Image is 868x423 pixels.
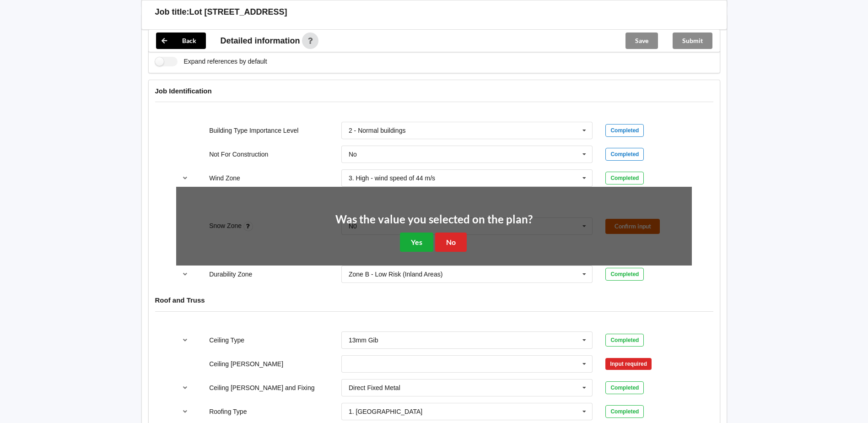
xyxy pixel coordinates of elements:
[156,33,206,49] button: Back
[605,148,644,161] div: Completed
[176,170,194,186] button: reference-toggle
[221,37,300,45] span: Detailed information
[209,408,247,415] label: Roofing Type
[209,360,283,368] label: Ceiling [PERSON_NAME]
[155,87,713,95] h4: Job Identification
[605,172,644,184] div: Completed
[605,405,644,418] div: Completed
[176,266,194,282] button: reference-toggle
[335,212,533,227] h2: Was the value you selected on the plan?
[349,175,435,181] div: 3. High - wind speed of 44 m/s
[209,384,314,391] label: Ceiling [PERSON_NAME] and Fixing
[176,403,194,420] button: reference-toggle
[400,233,433,251] button: Yes
[605,381,644,394] div: Completed
[349,151,357,157] div: No
[155,7,189,17] h3: Job title:
[605,334,644,347] div: Completed
[155,57,267,66] label: Expand references by default
[176,332,194,348] button: reference-toggle
[605,268,644,281] div: Completed
[349,385,400,391] div: Direct Fixed Metal
[605,358,652,370] div: Input required
[155,296,713,304] h4: Roof and Truss
[605,124,644,137] div: Completed
[209,174,240,182] label: Wind Zone
[435,233,467,251] button: No
[349,271,442,277] div: Zone B - Low Risk (Inland Areas)
[209,127,298,134] label: Building Type Importance Level
[349,127,406,134] div: 2 - Normal buildings
[349,408,422,415] div: 1. [GEOGRAPHIC_DATA]
[209,271,252,278] label: Durability Zone
[176,380,194,396] button: reference-toggle
[349,337,378,343] div: 13mm Gib
[189,7,287,17] h3: Lot [STREET_ADDRESS]
[209,151,268,158] label: Not For Construction
[209,336,244,344] label: Ceiling Type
